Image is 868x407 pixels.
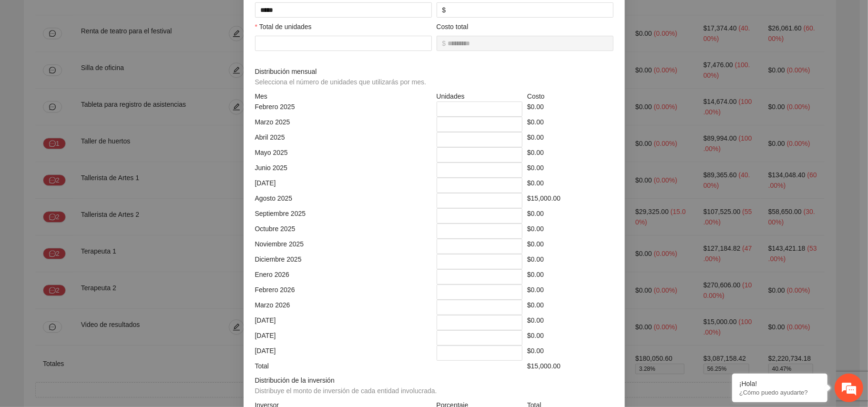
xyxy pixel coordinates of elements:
[739,389,820,396] p: ¿Cómo puedo ayudarte?
[739,380,820,387] div: ¡Hola!
[253,193,434,208] div: Agosto 2025
[525,147,616,163] div: $0.00
[525,102,616,117] div: $0.00
[253,91,434,102] div: Mes
[525,178,616,193] div: $0.00
[525,239,616,254] div: $0.00
[255,375,441,396] span: Distribución de la inversión
[253,315,434,330] div: [DATE]
[55,127,132,224] span: Estamos en línea.
[525,300,616,315] div: $0.00
[253,300,434,315] div: Marzo 2026
[437,21,469,32] label: Costo total
[525,193,616,208] div: $15,000.00
[5,260,182,294] textarea: Escriba su mensaje y pulse “Intro”
[255,387,437,395] span: Distribuye el monto de inversión de cada entidad involucrada.
[525,91,616,102] div: Costo
[253,178,434,193] div: [DATE]
[255,66,430,87] span: Distribución mensual
[50,49,160,61] div: Chatee con nosotros ahora
[253,132,434,147] div: Abril 2025
[525,315,616,330] div: $0.00
[525,346,616,361] div: $0.00
[525,208,616,224] div: $0.00
[525,330,616,346] div: $0.00
[253,361,434,371] div: Total
[255,78,427,86] span: Selecciona el número de unidades que utilizarás por mes.
[442,5,446,15] span: $
[253,269,434,285] div: Enero 2026
[253,346,434,361] div: [DATE]
[525,361,616,371] div: $15,000.00
[525,269,616,285] div: $0.00
[525,285,616,300] div: $0.00
[434,91,525,102] div: Unidades
[253,147,434,163] div: Mayo 2025
[253,224,434,239] div: Octubre 2025
[525,254,616,269] div: $0.00
[253,117,434,132] div: Marzo 2025
[253,163,434,178] div: Junio 2025
[255,21,312,32] label: Total de unidades
[253,208,434,224] div: Septiembre 2025
[253,239,434,254] div: Noviembre 2025
[253,254,434,269] div: Diciembre 2025
[156,5,179,28] div: Minimizar ventana de chat en vivo
[253,102,434,117] div: Febrero 2025
[525,132,616,147] div: $0.00
[525,117,616,132] div: $0.00
[253,285,434,300] div: Febrero 2026
[253,330,434,346] div: [DATE]
[525,163,616,178] div: $0.00
[442,38,446,49] span: $
[525,224,616,239] div: $0.00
